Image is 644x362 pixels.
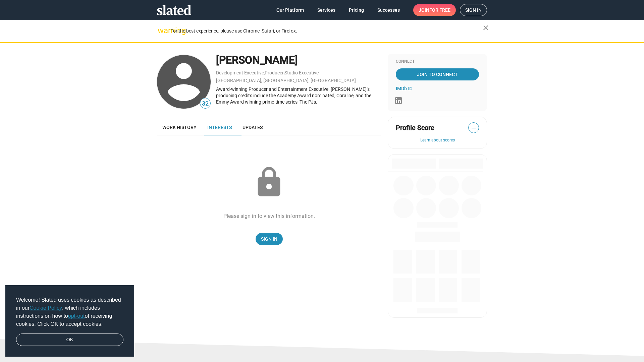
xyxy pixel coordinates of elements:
mat-icon: lock [252,166,286,199]
button: Learn about scores [396,138,479,143]
a: Interests [202,119,237,135]
span: Work history [162,125,197,130]
a: [GEOGRAPHIC_DATA], [GEOGRAPHIC_DATA], [GEOGRAPHIC_DATA] [216,78,356,83]
a: Producer [265,70,284,75]
span: , [264,71,265,75]
span: Updates [243,125,263,130]
span: — [469,124,479,132]
mat-icon: close [482,24,490,32]
a: Services [312,4,341,16]
a: Successes [372,4,405,16]
span: 32 [200,99,210,108]
a: Work history [157,119,202,135]
div: [PERSON_NAME] [216,53,381,67]
mat-icon: open_in_new [408,86,412,90]
span: IMDb [396,86,407,91]
a: Sign in [460,4,487,16]
span: Sign In [261,233,277,245]
a: Our Platform [271,4,309,16]
div: For the best experience, please use Chrome, Safari, or Firefox. [170,26,483,36]
a: Cookie Policy [30,305,62,311]
span: Interests [207,125,232,130]
div: Please sign in to view this information. [223,213,315,220]
a: opt-out [68,313,85,319]
a: Pricing [343,4,369,16]
span: Sign in [465,4,482,16]
a: Studio Executive [284,70,319,75]
a: Development Executive [216,70,264,75]
a: Joinfor free [413,4,456,16]
a: dismiss cookie message [16,334,123,346]
a: Join To Connect [396,68,479,80]
span: for free [429,4,450,16]
span: Profile Score [396,123,434,132]
mat-icon: warning [158,26,166,35]
div: Award-winning Producer and Entertainment Executive. [PERSON_NAME]’s producing credits include the... [216,86,381,105]
a: IMDb [396,86,412,91]
span: Welcome! Slated uses cookies as described in our , which includes instructions on how to of recei... [16,296,123,328]
a: Updates [237,119,268,135]
span: , [284,71,284,75]
span: Pricing [349,4,364,16]
span: Join To Connect [397,68,478,80]
span: Successes [377,4,400,16]
span: Join [419,4,450,16]
span: Our Platform [276,4,304,16]
div: cookieconsent [5,285,134,357]
a: Sign In [256,233,283,245]
span: Services [317,4,335,16]
div: Connect [396,59,479,64]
